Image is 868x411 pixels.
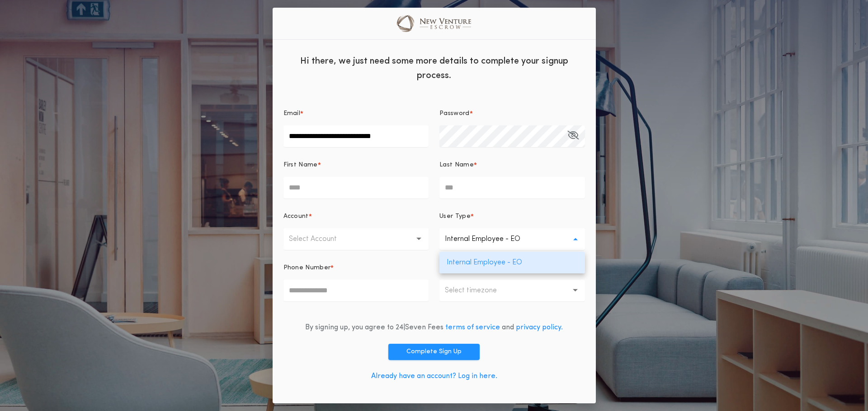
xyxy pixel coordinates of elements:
input: Last Name* [439,177,585,199]
button: Select Account [283,228,429,250]
a: privacy policy. [516,324,563,331]
img: logo [397,15,471,32]
p: Last Name [439,161,474,170]
p: Internal Employee - EO [445,234,535,245]
input: Password* [439,125,585,147]
div: Hi there, we just need some more details to complete your signup process. [273,47,596,88]
p: Account [283,212,309,221]
button: Internal Employee - EO [439,228,585,250]
button: Select timezone [439,280,585,301]
p: Select Account [289,234,351,245]
button: Password* [567,125,579,147]
input: First Name* [283,177,429,199]
a: Already have an account? Log in here. [371,373,497,380]
div: By signing up, you agree to 24|Seven Fees and [305,322,563,333]
a: terms of service [445,324,500,331]
p: Select timezone [445,285,511,296]
p: User Type [439,212,471,221]
p: Phone Number [283,263,331,272]
input: Phone Number* [283,280,429,301]
p: First Name [283,161,318,170]
p: Email [283,109,301,118]
p: Password [439,109,470,118]
input: Email* [283,125,429,147]
button: Complete Sign Up [388,344,480,360]
p: Internal Employee - EO [439,252,585,273]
